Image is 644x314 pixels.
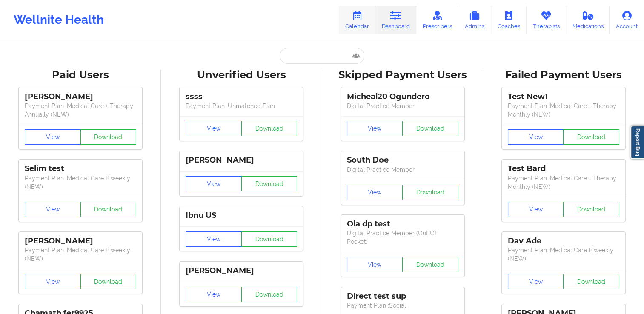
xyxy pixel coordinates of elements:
[186,231,242,247] button: View
[167,69,316,82] div: Unverified Users
[186,102,297,110] p: Payment Plan : Unmatched Plan
[80,274,137,289] button: Download
[508,102,619,119] p: Payment Plan : Medical Care + Therapy Monthly (NEW)
[186,287,242,302] button: View
[347,229,458,246] p: Digital Practice Member (Out Of Pocket)
[508,174,619,191] p: Payment Plan : Medical Care + Therapy Monthly (NEW)
[563,274,619,289] button: Download
[186,266,297,276] div: [PERSON_NAME]
[566,6,610,34] a: Medications
[25,129,81,145] button: View
[347,166,458,174] p: Digital Practice Member
[347,291,458,301] div: Direct test sup
[25,102,136,119] p: Payment Plan : Medical Care + Therapy Annually (NEW)
[25,92,136,102] div: [PERSON_NAME]
[186,155,297,165] div: [PERSON_NAME]
[25,274,81,289] button: View
[25,236,136,246] div: [PERSON_NAME]
[563,202,619,217] button: Download
[347,257,403,272] button: View
[80,202,137,217] button: Download
[508,246,619,263] p: Payment Plan : Medical Care Biweekly (NEW)
[489,69,638,82] div: Failed Payment Users
[508,129,564,145] button: View
[402,257,458,272] button: Download
[508,236,619,246] div: Dav Ade
[25,246,136,263] p: Payment Plan : Medical Care Biweekly (NEW)
[416,6,458,34] a: Prescribers
[186,92,297,102] div: ssss
[186,211,297,220] div: Ibnu US
[347,92,458,102] div: Micheal20 Ogundero
[186,176,242,191] button: View
[328,69,477,82] div: Skipped Payment Users
[241,287,298,302] button: Download
[630,126,644,159] a: Report Bug
[25,202,81,217] button: View
[402,185,458,200] button: Download
[508,274,564,289] button: View
[375,6,416,34] a: Dashboard
[491,6,527,34] a: Coaches
[80,129,137,145] button: Download
[402,121,458,136] button: Download
[339,6,375,34] a: Calendar
[347,121,403,136] button: View
[563,129,619,145] button: Download
[25,164,136,174] div: Selim test
[241,121,298,136] button: Download
[347,185,403,200] button: View
[508,164,619,174] div: Test Bard
[508,92,619,102] div: Test New1
[347,155,458,165] div: South Doe
[508,202,564,217] button: View
[6,69,155,82] div: Paid Users
[458,6,491,34] a: Admins
[347,301,458,310] p: Payment Plan : Social
[347,219,458,229] div: Ola dp test
[241,176,298,191] button: Download
[241,231,298,247] button: Download
[347,102,458,110] p: Digital Practice Member
[527,6,566,34] a: Therapists
[25,174,136,191] p: Payment Plan : Medical Care Biweekly (NEW)
[186,121,242,136] button: View
[610,6,644,34] a: Account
